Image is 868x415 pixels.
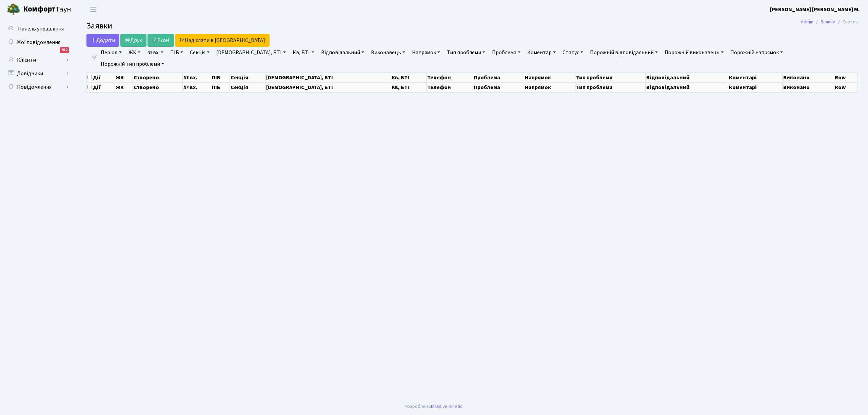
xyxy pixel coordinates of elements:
th: [DEMOGRAPHIC_DATA], БТІ [265,72,391,82]
a: Excel [147,34,174,47]
th: Виконано [782,72,834,82]
li: Список [835,18,858,26]
a: Коментар [525,47,558,58]
span: Додати [91,37,115,44]
a: Виконавець [368,47,408,58]
th: Відповідальний [646,82,728,92]
th: ПІБ [211,72,230,82]
th: Коментарі [728,72,783,82]
th: Row [834,82,858,92]
th: № вх. [182,72,211,82]
a: Заявки [821,18,835,25]
a: № вх. [144,47,166,58]
th: Створено [133,72,182,82]
th: Створено [133,82,182,92]
th: Row [834,72,858,82]
span: Панель управління [18,25,64,33]
th: Секція [230,82,265,92]
th: Кв, БТІ [391,72,427,82]
th: Тип проблеми [575,72,645,82]
a: Мої повідомлення912 [3,36,71,49]
th: Напрямок [524,72,575,82]
a: Напрямок [409,47,443,58]
th: Дії [87,72,115,82]
a: Порожній напрямок [728,47,786,58]
div: Розроблено . [405,403,463,410]
button: Переключити навігацію [85,4,102,15]
th: № вх. [182,82,211,92]
a: Кв, БТІ [290,47,317,58]
th: Відповідальний [646,72,728,82]
a: Порожній виконавець [662,47,726,58]
th: Проблема [473,82,524,92]
a: Повідомлення [3,80,71,94]
th: Напрямок [524,82,575,92]
a: Клієнти [3,53,71,67]
a: Статус [560,47,586,58]
th: Коментарі [728,82,783,92]
th: Телефон [427,72,473,82]
b: [PERSON_NAME] [PERSON_NAME] М. [770,6,860,13]
a: Тип проблеми [444,47,488,58]
a: ЖК [126,47,143,58]
th: ПІБ [211,82,230,92]
th: ЖК [115,72,133,82]
nav: breadcrumb [791,15,868,29]
b: Комфорт [23,4,56,15]
a: Проблема [489,47,523,58]
a: Надіслати в [GEOGRAPHIC_DATA] [175,34,270,47]
a: Панель управління [3,22,71,36]
a: Порожній тип проблеми [98,58,167,70]
a: Довідники [3,67,71,80]
a: ПІБ [167,47,186,58]
a: Друк [120,34,146,47]
a: Додати [86,34,119,47]
a: [PERSON_NAME] [PERSON_NAME] М. [770,5,860,14]
th: Проблема [473,72,524,82]
th: Секція [230,72,265,82]
a: [DEMOGRAPHIC_DATA], БТІ [214,47,289,58]
th: ЖК [115,82,133,92]
span: Заявки [86,20,112,32]
th: Телефон [427,82,473,92]
th: Тип проблеми [575,82,645,92]
th: Виконано [782,82,834,92]
th: Дії [87,82,115,92]
th: [DEMOGRAPHIC_DATA], БТІ [265,82,391,92]
img: logo.png [7,3,20,16]
div: 912 [60,47,69,53]
span: Таун [23,4,71,15]
a: Admin [801,18,813,25]
span: Мої повідомлення [17,39,60,46]
a: Період [98,47,124,58]
a: Секція [187,47,212,58]
a: Порожній відповідальний [587,47,660,58]
a: Massive Kinetic [431,403,462,410]
th: Кв, БТІ [391,82,427,92]
a: Відповідальний [318,47,367,58]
